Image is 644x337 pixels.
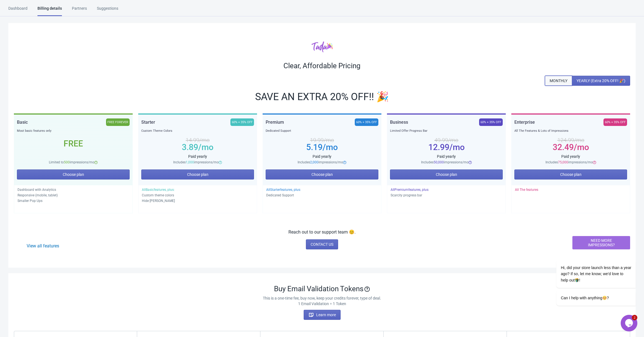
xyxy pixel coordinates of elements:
button: YEARLY (Extra 20% OFF! 🎉) [572,76,630,86]
img: tadacolor.png [311,41,333,52]
div: Most basic features only [17,128,130,134]
p: 1 Email Validation = 1 Token [14,301,630,306]
span: /mo [323,142,338,152]
span: Includes impressions/mo [545,160,593,164]
div: Paid yearly [141,154,254,159]
div: 60% + 35% OFF [479,118,503,126]
span: /mo [449,142,465,152]
div: Paid yearly [390,154,503,159]
div: Dedicated Support [266,128,378,134]
button: Choose plan [390,169,503,179]
div: 49.99 /mo [390,138,503,142]
span: All Basic features, plus: [142,188,175,192]
div: Partners [72,6,87,15]
span: All The features [515,188,538,192]
div: Clear, Affordable Pricing [14,61,630,70]
div: Free [17,141,130,146]
span: 1,000 [186,160,194,164]
span: Includes impressions/mo [173,160,219,164]
p: Hide [PERSON_NAME] [142,198,253,204]
span: Choose plan [311,172,333,177]
p: Reach out to our support team 😊. [288,229,356,235]
p: Smaller Pop Ups [17,198,129,204]
span: /mo [574,142,589,152]
div: Suggestions [97,6,118,15]
span: CONTACT US [311,242,333,247]
div: 60% + 35% OFF [230,118,254,126]
div: 3.89 [141,145,254,150]
span: Learn more [308,312,336,318]
div: 60% + 35% OFF [355,118,378,126]
a: CONTACT US [306,239,338,249]
div: Basic [17,118,28,126]
span: 500 [64,160,70,164]
span: Choose plan [187,172,208,177]
span: MONTHLY [550,78,567,83]
span: Includes impressions/mo [298,160,343,164]
span: Choose plan [436,172,457,177]
div: SAVE AN EXTRA 20% OFF!! 🎉 [14,92,630,101]
span: Choose plan [63,172,84,177]
div: Premium [266,118,284,126]
p: Custom theme colors [142,192,253,198]
div: Enterprise [514,118,535,126]
span: All Premium features, plus: [391,188,429,192]
p: Dedicated Support [266,192,378,198]
span: Choose plan [560,172,582,177]
div: Dashboard [8,6,27,15]
button: Choose plan [17,169,130,179]
div: 19.99 /mo [266,138,378,142]
span: 50,000 [434,160,444,164]
div: Limited to impressions/mo [17,159,130,165]
a: View all features [27,243,59,249]
div: 5.19 [266,145,378,150]
div: Starter [141,118,155,126]
span: /mo [198,142,213,152]
span: YEARLY (Extra 20% OFF! 🎉) [577,78,625,83]
p: Dashboard with Analytics [17,187,129,192]
div: Custom Theme Colors [141,128,254,134]
p: Responsive (mobile, tablet) [17,192,129,198]
button: Learn more [304,310,341,320]
span: Includes impressions/mo [421,160,469,164]
div: 14.99 /mo [141,138,254,142]
span: 2,000 [310,160,318,164]
span: All Starter features, plus: [266,188,301,192]
div: Buy Email Validation Tokens [14,284,630,293]
div: All The Features & Lots of Impressions [514,128,627,134]
div: Paid yearly [266,154,378,159]
div: 124.99 /mo [514,138,627,142]
button: Choose plan [266,169,378,179]
button: Choose plan [514,169,627,179]
div: Business [390,118,408,126]
p: Scarcity progress bar [391,192,502,198]
div: 60% + 35% OFF [603,118,627,126]
div: Billing details [37,6,62,16]
iframe: chat widget [539,210,638,312]
iframe: chat widget [621,315,638,331]
div: 12.99 [390,145,503,150]
div: 32.49 [514,145,627,150]
div: FREE FOREVER [106,118,130,126]
span: 75,000 [558,160,568,164]
div: Paid yearly [514,154,627,159]
div: Limited Offer Progress Bar [390,128,503,134]
button: MONTHLY [545,76,572,86]
button: Choose plan [141,169,254,179]
p: This is a one-time fee, buy now, keep your credits forever, type of deal. [14,295,630,301]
